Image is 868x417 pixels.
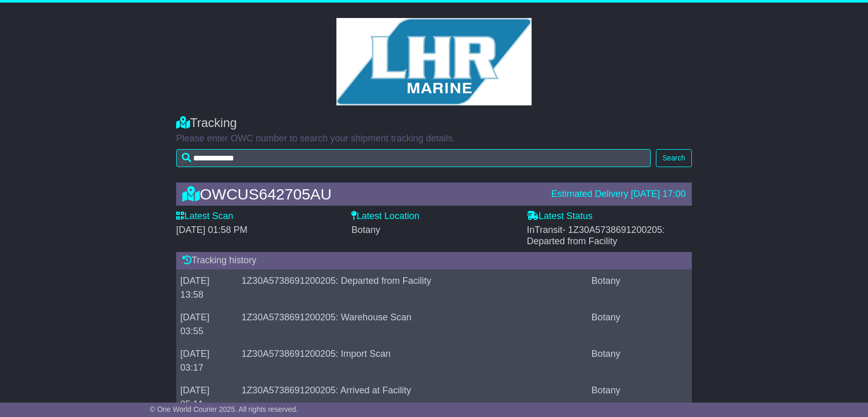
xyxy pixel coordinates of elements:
[588,342,692,379] td: Botany
[588,379,692,415] td: Botany
[351,225,380,235] span: Botany
[551,189,686,200] div: Estimated Delivery [DATE] 17:00
[527,211,593,222] label: Latest Status
[176,211,233,222] label: Latest Scan
[588,306,692,342] td: Botany
[177,186,546,203] div: OWCUS642705AU
[237,379,587,415] td: 1Z30A5738691200205: Arrived at Facility
[176,306,237,342] td: [DATE] 03:55
[176,252,692,269] div: Tracking history
[527,225,665,246] span: - 1Z30A5738691200205: Departed from Facility
[176,379,237,415] td: [DATE] 05:11
[351,211,419,222] label: Latest Location
[176,133,692,144] p: Please enter OWC number to search your shipment tracking details.
[176,225,248,235] span: [DATE] 01:58 PM
[588,269,692,306] td: Botany
[176,116,692,131] div: Tracking
[527,225,665,246] span: InTransit
[176,269,237,306] td: [DATE] 13:58
[237,306,587,342] td: 1Z30A5738691200205: Warehouse Scan
[237,269,587,306] td: 1Z30A5738691200205: Departed from Facility
[336,18,532,105] img: GetCustomerLogo
[656,149,692,167] button: Search
[237,342,587,379] td: 1Z30A5738691200205: Import Scan
[150,405,298,413] span: © One World Courier 2025. All rights reserved.
[176,342,237,379] td: [DATE] 03:17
